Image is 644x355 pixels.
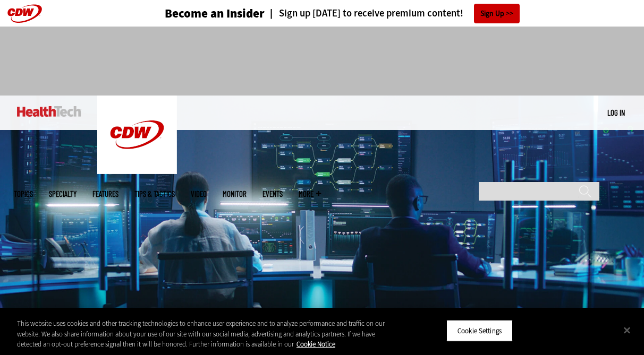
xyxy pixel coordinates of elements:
[191,190,207,198] a: Video
[262,190,283,198] a: Events
[17,106,81,117] img: Home
[49,190,77,198] span: Specialty
[265,8,463,19] a: Sign up [DATE] to receive premium content!
[299,190,321,198] span: More
[446,319,513,342] button: Cookie Settings
[17,318,386,350] div: This website uses cookies and other tracking technologies to enhance user experience and to analy...
[97,166,177,177] a: CDW
[615,318,639,342] button: Close
[223,190,247,198] a: MonITor
[165,7,265,20] h3: Become an Insider
[607,107,625,118] div: User menu
[296,340,335,349] a: More information about your privacy
[129,37,515,85] iframe: advertisement
[607,108,625,117] a: Log in
[97,96,177,174] img: Home
[134,190,175,198] a: Tips & Tactics
[14,190,33,198] span: Topics
[474,4,520,23] a: Sign Up
[92,190,118,198] a: Features
[125,7,265,20] a: Become an Insider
